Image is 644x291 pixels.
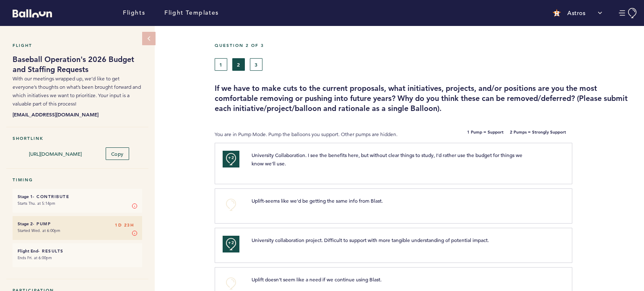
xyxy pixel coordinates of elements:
a: Balloon [6,8,52,17]
button: 3 [250,58,262,71]
h6: - Pump [18,221,137,227]
small: Flight End [18,248,38,254]
h5: Question 2 of 3 [215,43,638,48]
a: Flight Templates [164,8,219,18]
h6: - Contribute [18,194,137,199]
small: Stage 2 [18,221,33,227]
span: University Collaboration. I see the benefits here, but without clear things to study, I'd rather ... [252,152,524,167]
h3: If we have to make cuts to the current proposals, what initiatives, projects, and/or positions ar... [215,83,638,113]
span: 1D 23H [115,221,134,229]
p: You are in Pump Mode. Pump the balloons you support. Other pumps are hidden. [215,130,423,139]
h5: Shortlink [13,136,142,141]
b: 2 Pumps = Strongly Support [510,130,566,139]
b: [EMAIL_ADDRESS][DOMAIN_NAME] [13,110,142,118]
button: Astros [548,5,606,21]
button: Copy [106,147,129,160]
h6: - Results [18,248,137,254]
span: +2 [228,154,234,162]
span: With our meetings wrapped up, we’d like to get everyone’s thoughts on what’s been brought forward... [13,75,141,107]
h1: Baseball Operation's 2026 Budget and Staffing Requests [13,54,142,75]
button: +2 [223,151,239,167]
h5: Flight [13,43,142,48]
span: Uplift-seems like we'd be getting the same info from Blast. [252,197,383,204]
b: 1 Pump = Support [467,130,504,139]
span: +2 [228,239,234,247]
span: Copy [111,150,124,157]
time: Ends Fri. at 6:00pm [18,255,52,260]
button: 1 [215,58,227,71]
button: +2 [223,236,239,252]
time: Starts Thu. at 5:14pm [18,201,55,206]
p: Astros [567,9,585,17]
span: Uplift doesn't seem like a need if we continue using Blast. [252,276,382,283]
svg: Balloon [13,9,52,18]
h5: Timing [13,177,142,183]
small: Stage 1 [18,194,33,199]
button: 2 [232,58,245,71]
button: Manage Account [619,8,638,18]
time: Started Wed. at 6:00pm [18,228,60,233]
span: University collaboration project. Difficult to support with more tangible understanding of potent... [252,237,489,243]
a: Flights [123,8,145,18]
